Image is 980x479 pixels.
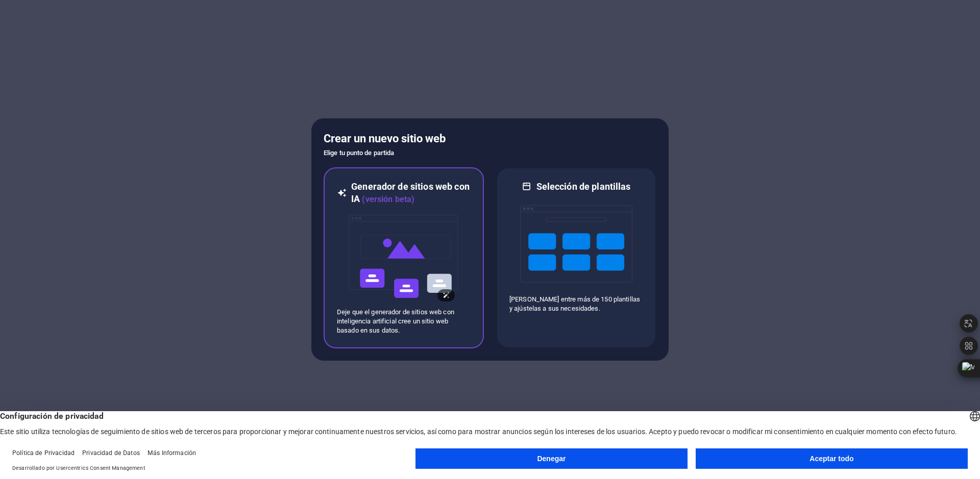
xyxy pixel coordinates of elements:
[337,308,454,334] font: Deje que el generador de sitios web con inteligencia artificial cree un sitio web basado en sus d...
[324,149,394,157] font: Elige tu punto de partida
[509,295,640,312] font: [PERSON_NAME] entre más de 150 plantillas y ajústelas a sus necesidades.
[536,181,631,192] font: Selección de plantillas
[351,181,470,204] font: Generador de sitios web con IA
[348,206,460,308] img: ai
[362,194,414,204] font: (versión beta)
[324,132,446,145] font: Crear un nuevo sitio web
[496,167,656,348] div: Selección de plantillas[PERSON_NAME] entre más de 150 plantillas y ajústelas a sus necesidades.
[324,167,484,348] div: Generador de sitios web con IA(versión beta)aiDeje que el generador de sitios web con inteligenci...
